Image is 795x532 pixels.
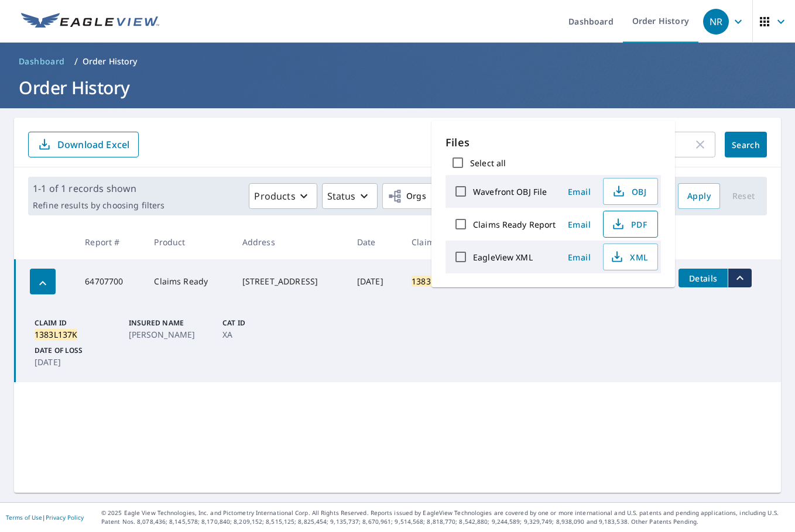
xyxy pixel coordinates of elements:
h1: Order History [14,75,781,99]
p: 1-1 of 1 records shown [33,181,165,195]
span: Email [566,219,594,230]
a: Privacy Policy [46,513,84,521]
p: | [6,514,84,521]
th: Report # [76,225,145,259]
img: EV Logo [21,13,159,30]
button: Email [561,183,598,201]
span: Apply [687,189,711,204]
label: Claims Ready Report [473,219,556,230]
button: Apply [678,183,720,209]
button: XML [603,243,658,270]
td: Claims Ready [145,259,232,304]
button: PDF [603,211,658,238]
span: Email [566,186,594,197]
p: [PERSON_NAME] [129,328,218,341]
span: Search [734,139,758,150]
li: / [74,54,78,68]
button: Products [249,183,317,209]
div: NR [703,9,729,35]
p: Claim ID [35,318,124,328]
span: Dashboard [19,56,65,67]
p: Products [254,189,295,203]
p: Order History [83,56,138,67]
span: Orgs [388,189,427,204]
a: Dashboard [14,52,70,71]
p: Cat ID [222,318,312,328]
mark: 1383L137K [35,329,77,340]
p: Download Excel [57,138,129,151]
th: Product [145,225,232,259]
td: [DATE] [348,259,402,304]
p: [DATE] [35,356,124,368]
a: Terms of Use [6,513,42,521]
nav: breadcrumb [14,52,781,71]
label: EagleView XML [473,252,533,263]
p: Refine results by choosing filters [33,200,165,211]
mark: 1383L137K [412,276,454,287]
p: Insured Name [129,318,218,328]
p: Status [327,189,356,203]
p: XA [222,328,312,341]
button: Status [322,183,378,209]
button: OBJ [603,178,658,205]
button: Email [561,215,598,234]
p: Date of Loss [35,345,124,356]
span: XML [611,250,648,264]
button: Search [725,132,767,157]
span: OBJ [611,184,648,198]
th: Claim ID [402,225,477,259]
th: Address [233,225,348,259]
label: Select all [470,157,506,169]
span: Details [686,273,721,284]
label: Wavefront OBJ File [473,186,547,197]
button: filesDropdownBtn-64707700 [728,269,752,287]
p: © 2025 Eagle View Technologies, Inc. and Pictometry International Corp. All Rights Reserved. Repo... [101,509,789,526]
div: [STREET_ADDRESS] [242,276,338,287]
button: detailsBtn-64707700 [679,269,728,287]
span: PDF [611,217,648,231]
p: Files [446,135,661,150]
td: 64707700 [76,259,145,304]
button: Download Excel [28,132,139,157]
th: Date [348,225,402,259]
span: Email [566,252,594,263]
button: Orgs16 [382,183,493,209]
button: Email [561,248,598,266]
